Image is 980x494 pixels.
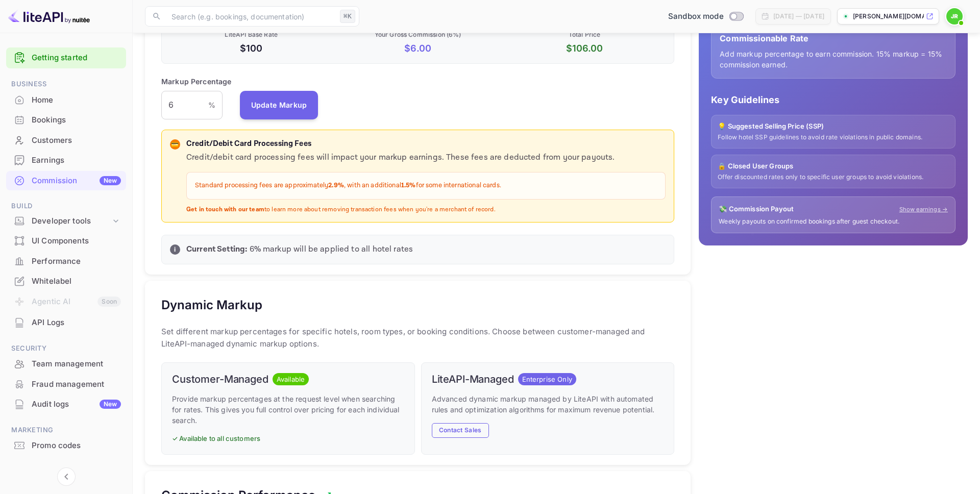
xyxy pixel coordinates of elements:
span: Build [6,201,126,212]
div: ⌘K [340,10,355,23]
span: Available [273,375,309,385]
div: Switch to Production mode [664,11,747,22]
p: Set different markup percentages for specific hotels, room types, or booking conditions. Choose b... [161,326,674,350]
a: API Logs [6,313,126,332]
p: 💳 [171,140,179,149]
p: Your Gross Commission ( 6 %) [336,30,499,39]
div: Developer tools [6,212,126,230]
div: Audit logs [32,399,121,410]
p: Weekly payouts on confirmed bookings after guest checkout. [719,217,948,226]
a: CommissionNew [6,171,126,190]
p: Credit/Debit Card Processing Fees [186,138,666,150]
h5: Dynamic Markup [161,297,262,313]
div: Home [6,90,126,110]
p: 💡 Suggested Selling Price (SSP) [718,121,949,132]
div: API Logs [6,313,126,333]
span: Enterprise Only [518,375,576,385]
span: Marketing [6,425,126,436]
div: Performance [6,252,126,271]
div: Bookings [6,110,126,130]
div: Team management [6,354,126,374]
span: Security [6,343,126,354]
p: Markup Percentage [161,76,232,87]
span: Sandbox mode [668,11,724,22]
div: New [100,400,121,409]
button: Update Markup [240,91,318,119]
a: Promo codes [6,436,126,455]
p: $100 [170,41,332,55]
div: CommissionNew [6,171,126,191]
button: Contact Sales [432,423,489,438]
div: Promo codes [32,440,121,452]
p: Add markup percentage to earn commission. 15% markup = 15% commission earned. [720,48,947,70]
a: UI Components [6,231,126,250]
div: Getting started [6,47,126,68]
img: John Richards [946,8,963,24]
p: % [208,100,215,110]
p: i [174,245,176,254]
a: Bookings [6,110,126,129]
a: Getting started [32,52,121,64]
a: Audit logsNew [6,394,126,413]
p: $ 106.00 [503,41,666,55]
div: Team management [32,358,121,370]
div: Fraud management [6,375,126,394]
div: Performance [32,256,121,267]
p: Credit/debit card processing fees will impact your markup earnings. These fees are deducted from ... [186,152,666,164]
div: Promo codes [6,436,126,456]
p: 💸 Commission Payout [719,204,794,214]
a: Customers [6,131,126,150]
p: Advanced dynamic markup managed by LiteAPI with automated rules and optimization algorithms for m... [432,393,664,415]
a: Home [6,90,126,109]
div: Whitelabel [6,271,126,291]
strong: Current Setting: [186,244,247,255]
p: Commissionable Rate [720,32,947,44]
strong: 2.9% [328,181,344,190]
a: Earnings [6,151,126,169]
img: LiteAPI logo [8,8,90,24]
p: LiteAPI Base Rate [170,30,332,39]
div: Home [32,94,121,106]
button: Collapse navigation [57,467,76,486]
div: Earnings [32,155,121,166]
p: ✓ Available to all customers [172,434,404,444]
div: Audit logsNew [6,394,126,414]
a: Performance [6,252,126,270]
p: Key Guidelines [711,93,955,107]
p: Standard processing fees are approximately , with an additional for some international cards. [195,181,657,191]
div: Developer tools [32,215,111,227]
a: Show earnings → [899,205,948,214]
a: Whitelabel [6,271,126,290]
div: Customers [6,131,126,151]
div: API Logs [32,317,121,329]
div: UI Components [6,231,126,251]
h6: LiteAPI-Managed [432,373,514,385]
div: Fraud management [32,379,121,390]
p: 🔒 Closed User Groups [718,161,949,171]
div: Commission [32,175,121,187]
p: Offer discounted rates only to specific user groups to avoid violations. [718,173,949,182]
p: Follow hotel SSP guidelines to avoid rate violations in public domains. [718,133,949,142]
p: [PERSON_NAME][DOMAIN_NAME]... [853,12,924,21]
strong: 1.5% [401,181,416,190]
input: Search (e.g. bookings, documentation) [165,6,336,27]
strong: Get in touch with our team [186,206,264,213]
div: Whitelabel [32,276,121,287]
div: New [100,176,121,185]
span: Business [6,79,126,90]
div: [DATE] — [DATE] [773,12,824,21]
div: UI Components [32,235,121,247]
p: Total Price [503,30,666,39]
h6: Customer-Managed [172,373,268,385]
a: Fraud management [6,375,126,393]
p: $ 6.00 [336,41,499,55]
div: Bookings [32,114,121,126]
a: Team management [6,354,126,373]
p: to learn more about removing transaction fees when you're a merchant of record. [186,206,666,214]
p: 6 % markup will be applied to all hotel rates [186,243,666,256]
input: 0 [161,91,208,119]
div: Earnings [6,151,126,170]
p: Provide markup percentages at the request level when searching for rates. This gives you full con... [172,393,404,426]
div: Customers [32,135,121,146]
